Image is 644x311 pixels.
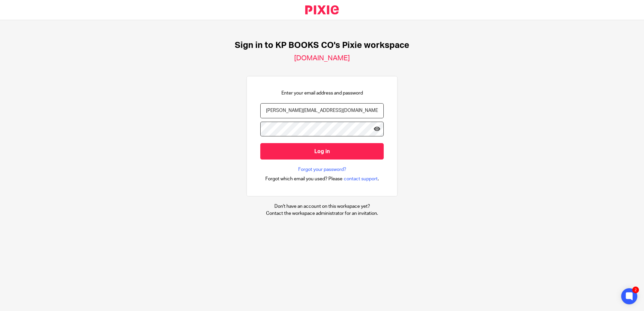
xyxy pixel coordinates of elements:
a: Forgot your password? [298,166,346,173]
p: Enter your email address and password [281,90,363,97]
input: Log in [260,143,384,160]
p: Contact the workspace administrator for an invitation. [266,210,378,217]
span: contact support [344,176,378,182]
h1: Sign in to KP BOOKS CO's Pixie workspace [235,40,409,51]
div: 2 [632,287,639,293]
span: Forgot which email you used? Please [265,176,342,182]
input: name@example.com [260,103,384,118]
h2: [DOMAIN_NAME] [294,54,350,63]
div: . [265,175,379,183]
p: Don't have an account on this workspace yet? [266,203,378,210]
